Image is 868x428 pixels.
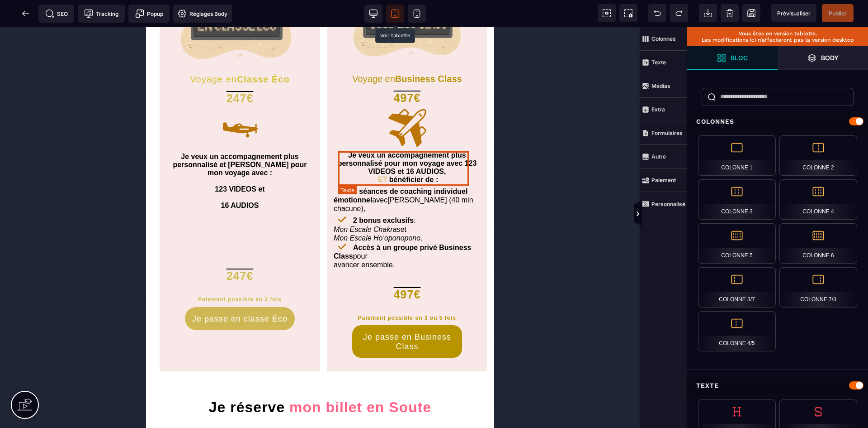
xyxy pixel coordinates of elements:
[72,79,116,124] img: cb7e6832efad3e898d433e88be7d3600_noun-small-plane-417645-BB7507.svg
[731,54,748,61] strong: Bloc
[698,311,776,351] div: Colonne 4/5
[598,4,616,22] span: Voir les composants
[39,280,149,303] button: Je passe en classe Éco
[651,59,666,66] strong: Texte
[640,51,687,74] span: Texte
[651,35,676,42] strong: Colonnes
[188,216,325,233] b: Accès à un groupe privé Business Class
[364,5,382,23] span: Voir bureau
[75,174,113,182] b: 16 AUDIOS
[699,4,717,22] span: Importer
[78,5,125,23] span: Code de suivi
[670,4,688,22] span: Rétablir
[651,201,685,207] strong: Personnalisé
[698,267,776,308] div: Colonne 3/7
[822,4,854,22] span: Enregistrer le contenu
[651,153,666,160] strong: Autre
[192,124,331,156] b: Je veux un accompagnement plus personnalisé pour mon voyage avec 123 VIDEOS et 16 AUDIOS, bénéfic...
[651,106,665,113] strong: Extra
[687,113,868,130] div: Colonnes
[779,267,857,308] div: Colonne 7/3
[687,377,868,394] div: Texte
[640,121,687,145] span: Formulaires
[640,27,687,51] span: Colonnes
[687,46,778,70] span: Ouvrir les blocs
[619,4,637,22] span: Capture d'écran
[821,54,839,61] strong: Body
[687,201,696,228] span: Afficher les vues
[640,74,687,98] span: Médias
[779,179,857,220] div: Colonne 4
[698,223,776,264] div: Colonne 5
[640,192,687,216] span: Personnalisé
[135,9,163,18] span: Popup
[188,160,321,177] b: 2 séances de coaching individuel émotionnel
[38,5,74,23] span: Métadata SEO
[640,168,687,192] span: Paiement
[698,135,776,176] div: Colonne 1
[173,5,232,23] span: Favicon
[188,198,255,206] i: Mon Escale Chakras
[771,4,816,22] span: Aperçu
[651,82,670,89] strong: Médias
[779,135,857,176] div: Colonne 2
[408,5,426,23] span: Voir mobile
[188,169,327,185] span: [PERSON_NAME] (40 min chacune),
[651,130,683,136] strong: Formulaires
[721,4,739,22] span: Nettoyage
[188,189,277,214] span: : et
[226,169,241,177] span: avec
[777,10,811,17] span: Prévisualiser
[207,189,268,197] b: 2 bonus exclusifs
[692,30,863,37] p: Vous êtes en version tablette.
[188,216,325,241] span: pour avancer ensemble.
[84,9,118,18] span: Tracking
[188,207,277,215] i: Mon Escale Ho’oponopono,
[698,179,776,220] div: Colonne 3
[27,125,160,166] b: Je veux un accompagnement plus personnalisé et [PERSON_NAME] pour mon voyage avec : 123 VIDEOS et
[178,9,227,18] span: Réglages Body
[386,5,404,23] span: Voir tablette
[640,145,687,168] span: Autre
[778,46,868,70] span: Ouvrir les calques
[692,37,863,43] p: Les modifications ici n’affecteront pas la version desktop
[206,298,316,331] button: Je passe en Business Class
[648,4,666,22] span: Défaire
[779,223,857,264] div: Colonne 6
[45,9,68,18] span: SEO
[240,78,283,122] img: 5a442d4a8f656bbae5fc9cfc9ed2183a_noun-plane-8032710-BB7507.svg
[17,5,35,23] span: Retour
[742,4,760,22] span: Enregistrer
[640,98,687,121] span: Extra
[829,10,847,17] span: Publier
[651,177,676,183] strong: Paiement
[128,5,170,23] span: Créer une alerte modale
